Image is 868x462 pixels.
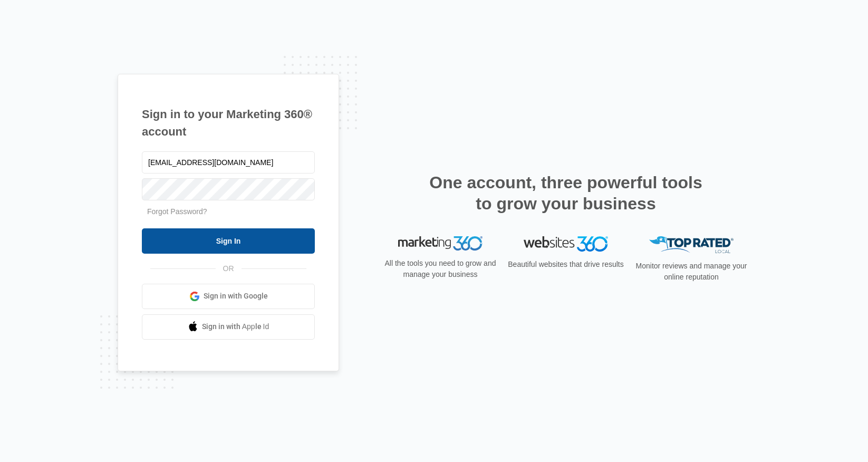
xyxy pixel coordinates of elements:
[398,236,483,251] img: Marketing 360
[507,259,625,270] p: Beautiful websites that drive results
[524,236,608,252] img: Websites 360
[147,207,207,216] a: Forgot Password?
[632,261,750,283] p: Monitor reviews and manage your online reputation
[142,228,315,254] input: Sign In
[202,321,269,332] span: Sign in with Apple Id
[204,291,268,302] span: Sign in with Google
[216,263,242,274] span: OR
[381,258,499,280] p: All the tools you need to grow and manage your business
[142,314,315,340] a: Sign in with Apple Id
[649,236,734,254] img: Top Rated Local
[142,151,315,174] input: Email
[142,284,315,309] a: Sign in with Google
[142,105,315,140] h1: Sign in to your Marketing 360® account
[426,172,706,214] h2: One account, three powerful tools to grow your business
